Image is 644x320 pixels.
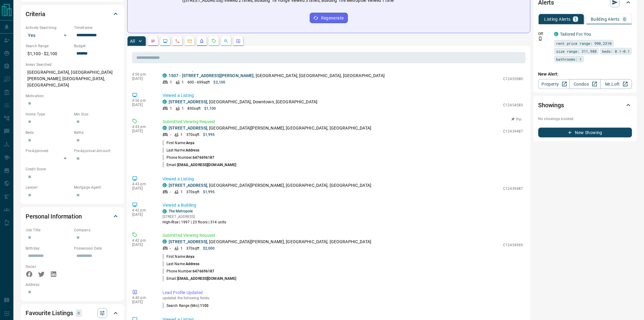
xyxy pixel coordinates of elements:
[132,296,153,300] p: 4:40 pm
[169,99,317,105] p: , [GEOGRAPHIC_DATA], Downtown, [GEOGRAPHIC_DATA]
[163,92,523,99] p: Viewed a Listing
[186,148,199,152] span: Address
[203,189,215,195] p: $1,995
[200,304,208,308] span: 1100
[203,246,215,251] p: $2,000
[26,166,119,172] p: Credit Score:
[180,246,183,251] p: 1
[74,112,119,117] p: Min Size:
[169,125,371,131] p: , [GEOGRAPHIC_DATA][PERSON_NAME], [GEOGRAPHIC_DATA], [GEOGRAPHIC_DATA]
[163,140,195,146] p: First Name:
[170,189,171,195] p: -
[163,155,215,160] p: Phone Number:
[508,117,526,122] button: Pin
[163,39,168,44] svg: Lead Browsing Activity
[180,189,183,195] p: 1
[169,99,207,104] a: [STREET_ADDRESS]
[177,276,236,281] span: [EMAIL_ADDRESS][DOMAIN_NAME]
[26,282,119,287] p: Address:
[26,93,119,99] p: Motivation:
[186,189,199,195] p: 370 sqft
[26,209,119,224] div: Personal Information
[169,73,254,78] a: 1507 - [STREET_ADDRESS][PERSON_NAME]
[186,141,194,145] span: Anya
[163,261,199,267] p: Last Name:
[187,80,210,85] p: 600 - 699 sqft
[556,40,612,46] span: rent price range: 990,2310
[163,119,523,125] p: Submitted Viewing Request
[556,56,582,62] span: bathrooms: 1
[538,116,632,122] p: No showings booked
[503,186,523,191] p: C12439487
[186,132,199,137] p: 370 sqft
[74,246,119,251] p: Possession Date:
[169,239,207,244] a: [STREET_ADDRESS]
[26,308,73,318] h2: Favourite Listings
[538,98,632,112] div: Showings
[130,39,135,43] p: All
[538,71,632,77] p: New Alert:
[569,79,601,89] a: Condos
[170,106,172,111] p: 1
[132,72,153,76] p: 4:56 pm
[26,148,71,154] p: Pre-Approved:
[74,25,119,30] p: Timeframe:
[538,37,543,41] svg: Push Notification Only
[600,79,632,89] a: Mr.Loft
[26,130,71,135] p: Beds:
[77,310,80,317] p: 0
[182,106,184,111] p: 1
[175,39,180,44] svg: Calls
[236,39,241,44] svg: Agent Actions
[163,303,209,308] p: Search Range (Min) :
[503,129,523,134] p: C12439487
[538,128,632,137] button: New Showing
[163,126,167,130] div: condos.ca
[182,80,184,85] p: 1
[26,227,71,233] p: Job Title:
[74,43,119,49] p: Budget:
[132,212,153,217] p: [DATE]
[26,43,71,49] p: Search Range:
[74,185,119,190] p: Mortgage Agent:
[544,17,571,21] p: Listing Alerts
[187,39,192,44] svg: Emails
[132,243,153,247] p: [DATE]
[26,185,71,190] p: Lawyer:
[26,49,71,59] p: $1,100 - $2,100
[212,39,216,44] svg: Requests
[132,238,153,243] p: 4:42 pm
[26,112,71,117] p: Home Type:
[169,209,193,213] a: The Metropole
[203,132,215,137] p: $1,995
[186,254,194,259] span: Anya
[163,202,523,208] p: Viewed a Building
[193,155,214,160] span: 6476696187
[132,129,153,133] p: [DATE]
[170,246,171,251] p: -
[169,126,207,130] a: [STREET_ADDRESS]
[169,183,207,188] a: [STREET_ADDRESS]
[538,31,551,37] p: Off
[170,80,172,85] p: 1
[132,125,153,129] p: 4:43 pm
[163,183,167,187] div: condos.ca
[26,9,45,19] h2: Criteria
[132,76,153,81] p: [DATE]
[132,186,153,190] p: [DATE]
[26,25,71,30] p: Actively Searching:
[74,130,119,135] p: Baths:
[132,182,153,186] p: 4:43 pm
[163,296,523,300] p: updated the following fields:
[163,232,523,239] p: Submitted Viewing Request
[623,17,626,21] p: 0
[503,242,523,248] p: C12454969
[132,300,153,304] p: [DATE]
[132,208,153,212] p: 4:42 pm
[214,80,226,85] p: $2,100
[186,262,199,266] span: Address
[556,48,597,54] span: size range: 311,988
[26,212,82,221] h2: Personal Information
[163,268,215,274] p: Phone Number:
[163,73,167,78] div: condos.ca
